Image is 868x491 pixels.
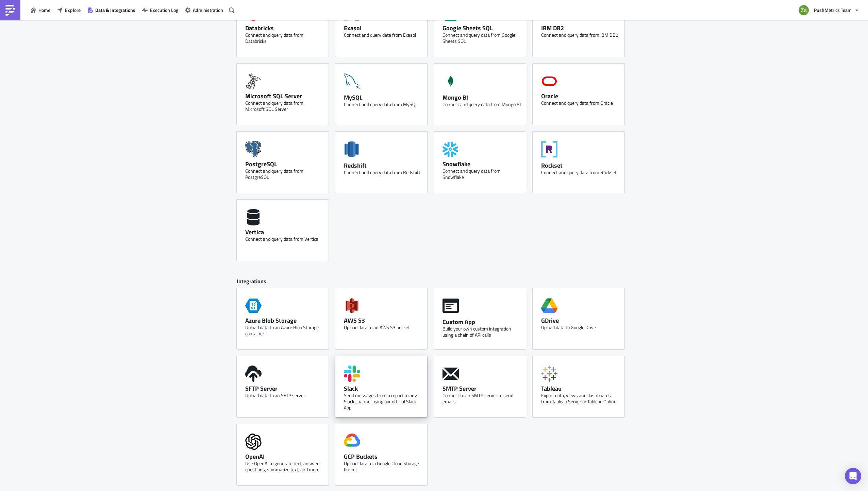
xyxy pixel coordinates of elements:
[237,278,631,288] div: Integrations
[845,468,861,484] div: Open Intercom Messenger
[150,6,178,14] span: Execution Log
[245,100,323,112] div: Connect and query data from Microsoft SQL Server
[443,94,521,101] div: Mongo BI
[245,317,323,324] div: Azure Blob Storage
[245,324,323,337] div: Upload data to an Azure Blob Storage container
[182,5,227,15] button: Administration
[344,453,422,460] div: GCP Buckets
[245,168,323,180] div: Connect and query data from PostgreSQL
[443,32,521,44] div: Connect and query data from Google Sheets SQL
[344,162,422,169] div: Redshift
[541,317,619,324] div: GDrive
[54,5,84,15] button: Explore
[245,385,323,392] div: SFTP Server
[541,162,619,169] div: Rockset
[245,453,323,460] div: OpenAI
[95,6,135,14] span: Data & Integrations
[245,392,323,399] div: Upload data to an SFTP server
[443,326,521,338] div: Build your own custom integration using a chain of API calls
[344,324,422,331] div: Upload data to an AWS S3 bucket
[541,92,619,100] div: Oracle
[344,392,422,411] div: Send messages from a report to any Slack channel using our official Slack App
[443,24,521,32] div: Google Sheets SQL
[245,92,323,100] div: Microsoft SQL Server
[541,32,619,38] div: Connect and query data from IBM DB2
[798,4,809,16] img: Avatar
[65,6,81,14] span: Explore
[344,24,422,32] div: Exasol
[139,5,182,15] button: Execution Log
[245,160,323,168] div: PostgreSQL
[814,6,852,14] span: PushMetrics Team
[245,460,323,473] div: Use OpenAI to generate text, answer questions, summarize text, and more
[344,94,422,101] div: MySQL
[5,5,16,16] img: PushMetrics
[245,32,323,44] div: Connect and query data from Databricks
[344,101,422,107] div: Connect and query data from MySQL
[541,324,619,331] div: Upload data to Google Drive
[541,24,619,32] div: IBM DB2
[344,32,422,38] div: Connect and query data from Exasol
[541,385,619,392] div: Tableau
[344,460,422,473] div: Upload data to a Google Cloud Storage bucket
[84,5,139,15] button: Data & Integrations
[541,100,619,106] div: Connect and query data from Oracle
[38,6,50,14] span: Home
[443,385,521,392] div: SMTP Server
[795,3,863,18] button: PushMetrics Team
[344,169,422,175] div: Connect and query data from Redshift
[541,392,619,405] div: Export data, views and dashboards from Tableau Server or Tableau Online
[443,168,521,180] div: Connect and query data from Snowflake
[541,169,619,175] div: Connect and query data from Rockset
[245,295,262,317] span: Azure Storage Blob
[193,6,223,14] span: Administration
[443,160,521,168] div: Snowflake
[245,236,323,242] div: Connect and query data from Vertica
[344,317,422,324] div: AWS S3
[443,101,521,107] div: Connect and query data from Mongo BI
[245,24,323,32] div: Databricks
[344,385,422,392] div: Slack
[245,228,323,236] div: Vertica
[443,392,521,405] div: Connect to an SMTP server to send emails
[443,318,521,326] div: Custom App
[27,5,54,15] button: Home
